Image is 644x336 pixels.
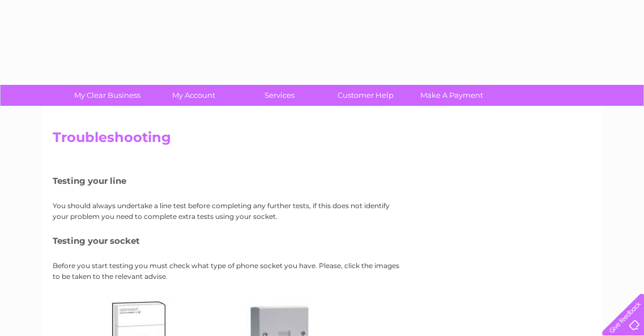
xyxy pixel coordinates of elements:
[53,176,404,186] h5: Testing your line
[61,85,154,106] a: My Clear Business
[53,260,404,282] p: Before you start testing you must check what type of phone socket you have. Please, click the ima...
[53,236,404,245] h5: Testing your socket
[147,85,240,106] a: My Account
[53,200,404,222] p: You should always undertake a line test before completing any further tests, if this does not ide...
[319,85,412,106] a: Customer Help
[233,85,326,106] a: Services
[53,130,592,151] h2: Troubleshooting
[405,85,498,106] a: Make A Payment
